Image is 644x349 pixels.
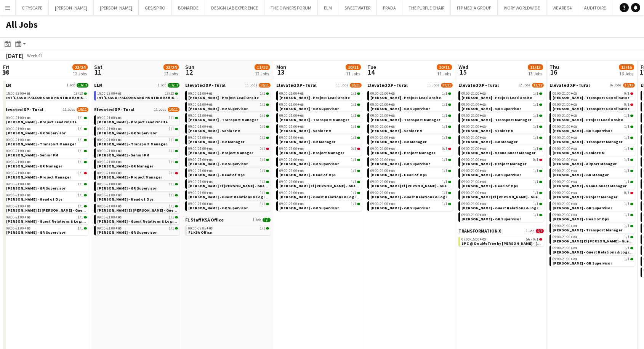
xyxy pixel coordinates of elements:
span: 09:00-21:00 [279,114,304,118]
a: 09:00-21:00+031/1[PERSON_NAME] - Senior PM [370,124,451,133]
span: +03 [24,126,30,131]
span: 09:00-21:00 [188,158,213,162]
span: 15:00-23:00 [6,92,30,96]
a: 09:00-21:00+031/1[PERSON_NAME] - GR Supervisor [97,126,178,135]
a: Elevated XP - Tural12 Jobs11/12 [458,82,544,88]
span: 0/1 [624,92,630,96]
span: 09:00-21:00 [553,103,577,107]
span: +03 [570,113,577,118]
span: 09:00-21:00 [370,92,395,96]
span: +03 [115,159,122,164]
a: Elevated XP - Tural16 Jobs13/16 [549,82,635,88]
span: 10/11 [77,107,88,112]
span: Elevated XP - Tural [367,82,408,88]
span: Giuseppe Fontani - GR Manager [279,139,335,144]
span: +03 [24,91,30,96]
span: +03 [570,91,577,96]
span: 1/1 [442,103,447,107]
span: 09:00-21:00 [6,127,30,131]
span: +03 [115,137,122,142]
a: 09:00-21:00+031/1[PERSON_NAME] - GR Supervisor [370,157,451,166]
div: Elevated XP - Tural16 Jobs13/1609:00-21:00+030/1[PERSON_NAME] - Transport Coordinator09:00-21:00+... [549,82,635,268]
a: 09:00-21:00+031/1[PERSON_NAME] - Senior PM [188,124,269,133]
span: +03 [388,113,395,118]
span: 09:00-21:00 [553,125,577,129]
span: 11 Jobs [245,83,257,88]
span: +03 [570,102,577,107]
span: 09:00-21:00 [188,125,213,129]
span: Paola Guyot - GR Supervisor [370,161,430,166]
span: +03 [115,148,122,153]
a: 09:00-21:00+030/1[PERSON_NAME] - Project Manager [461,157,542,166]
span: 0/1 [260,147,265,151]
span: ELM [94,82,103,88]
span: Carlos Gainete - Transport Manager [553,139,622,144]
a: 09:00-21:00+031/1[PERSON_NAME] - Project Lead Onsite [188,91,269,100]
a: 09:00-21:00+031/1[PERSON_NAME] - Transport Manager [553,135,633,144]
a: 09:00-21:00+031/1[PERSON_NAME] - GR Supervisor [188,102,269,111]
span: Diana Fazlitdinova - Senior PM [97,153,149,158]
span: Aysel Ahmadova - Project Lead Onsite [188,95,259,100]
span: Elevated XP - Tural [3,107,43,112]
span: Aysel Ahmadova - Project Lead Onsite [370,95,441,100]
span: 1/1 [624,136,630,140]
a: 09:00-21:00+031/1[PERSON_NAME] - Head of Ops [370,168,451,177]
span: 13/13 [168,83,179,88]
span: 1/1 [169,116,174,120]
span: +03 [24,115,30,120]
a: ELM1 Job13/13 [3,82,88,88]
span: +03 [570,135,577,140]
a: 09:00-21:00+030/1[PERSON_NAME] - Project Manager [370,146,451,155]
span: Elevated XP - Tural [185,82,226,88]
button: WE ARE 54 [546,0,578,15]
span: 13/13 [74,92,83,96]
span: Basim Aqil - GR Supervisor [370,106,430,111]
a: 09:00-21:00+031/1[PERSON_NAME] - Project Lead Onsite [370,91,451,100]
span: 1/1 [260,114,265,118]
span: 09:00-21:00 [188,136,213,140]
span: Giuseppe Fontani - GR Manager [188,139,244,144]
span: 09:00-21:00 [6,160,30,164]
span: 1/1 [351,92,356,96]
span: Paola Guyot - GR Supervisor [188,161,248,166]
span: 09:00-21:00 [461,136,486,140]
div: Elevated XP - Tural11 Jobs10/1109:00-21:00+031/1[PERSON_NAME] - Project Lead Onsite09:00-21:00+03... [185,82,271,217]
span: +03 [479,124,486,129]
a: 09:00-21:00+030/1[PERSON_NAME] - Transport Coordinator [553,91,633,100]
span: +03 [206,113,213,118]
span: +03 [24,137,30,142]
a: 09:00-21:00+031/1[PERSON_NAME] - GR Supervisor [461,102,542,111]
a: 09:00-21:00+031/1[PERSON_NAME] - GR Supervisor [279,157,360,166]
span: 1/1 [78,138,83,142]
span: Basim Aqil - GR Supervisor [279,106,339,111]
a: 09:00-21:00+031/1[PERSON_NAME] - GR Manager [97,159,178,168]
span: +03 [479,135,486,140]
span: 1/1 [169,149,174,153]
span: 09:00-21:00 [188,114,213,118]
span: 11 Jobs [427,83,439,88]
div: Elevated XP - Tural11 Jobs10/1109:00-21:00+031/1[PERSON_NAME] - Project Lead Onsite09:00-21:00+03... [367,82,453,212]
a: 09:00-21:00+031/1[PERSON_NAME] - GR Supervisor [188,157,269,166]
a: 15:00-23:00+0313/13INT'L SAUDI FALCONS AND HUNTING EXHIBITION '25 @ [GEOGRAPHIC_DATA] - [GEOGRAPH... [6,91,87,100]
span: 1/1 [260,92,265,96]
a: Elevated XP - Tural11 Jobs10/11 [185,82,271,88]
span: 09:00-21:00 [97,160,122,164]
a: 09:00-21:00+031/1[PERSON_NAME] - Transport Manager [97,137,178,146]
span: 1 Job [67,83,75,88]
span: 1/1 [442,114,447,118]
span: Aysel Ahmadova - Project Lead Onsite [279,95,350,100]
span: 1/1 [533,125,538,129]
span: 1/1 [351,125,356,129]
a: 09:00-21:00+031/1[PERSON_NAME] - GR Manager [461,135,542,144]
span: 1/1 [442,92,447,96]
a: 09:00-21:00+031/1[PERSON_NAME] - Transport Manager [279,113,360,122]
span: +03 [206,102,213,107]
span: Diana Fazlitdinova - Senior PM [6,153,58,158]
span: Aysel Ahmadova - Project Lead Onsite [6,120,77,124]
span: 09:00-21:00 [6,149,30,153]
a: Elevated XP - Tural11 Jobs10/11 [367,82,453,88]
button: IVORY WORLDWIDE [498,0,546,15]
span: Carlos Gainete - Transport Manager [188,117,258,122]
span: +03 [570,124,577,129]
span: Elevated XP - Tural [458,82,499,88]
